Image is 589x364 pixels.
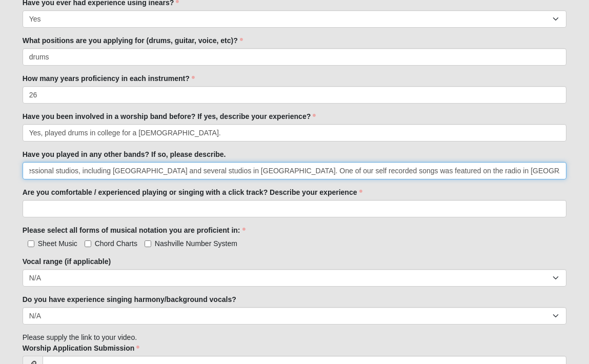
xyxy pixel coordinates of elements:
[28,240,34,247] input: Sheet Music
[23,35,243,46] label: What positions are you applying for (drums, guitar, voice, etc)?
[38,239,77,248] span: Sheet Music
[23,256,111,267] label: Vocal range (if applicable)
[23,149,226,159] label: Have you played in any other bands? If so, please describe.
[23,187,362,197] label: Are you comfortable / experienced playing or singing with a click track? Describe your experience
[23,73,195,84] label: How many years proficiency in each instrument?
[95,239,137,248] span: Chord Charts
[23,343,140,353] label: Worship Application Submission
[85,240,91,247] input: Chord Charts
[23,111,316,122] label: Have you been involved in a worship band before? If yes, describe your experience?
[145,240,151,247] input: Nashville Number System
[155,239,237,248] span: Nashville Number System
[23,225,246,235] label: Please select all forms of musical notation you are proficient in:
[23,294,236,305] label: Do you have experience singing harmony/background vocals?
